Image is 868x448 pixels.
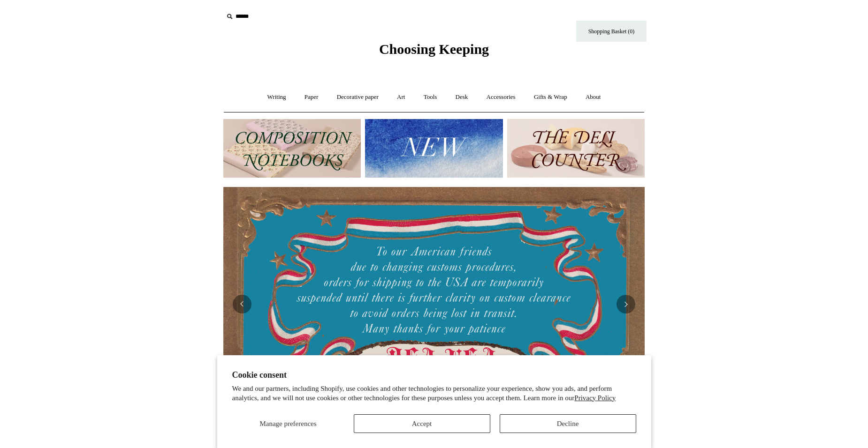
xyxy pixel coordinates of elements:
a: Paper [296,85,327,110]
span: Choosing Keeping [379,41,489,57]
a: About [577,85,609,110]
img: New.jpg__PID:f73bdf93-380a-4a35-bcfe-7823039498e1 [365,119,503,178]
a: Desk [447,85,477,110]
p: We and our partners, including Shopify, use cookies and other technologies to personalize your ex... [232,384,636,403]
button: Previous [233,295,251,314]
a: Art [388,85,413,110]
h2: Cookie consent [232,370,636,380]
button: Next [617,295,635,314]
button: Accept [354,414,490,433]
button: Decline [500,414,636,433]
a: Choosing Keeping [379,49,489,55]
img: 202302 Composition ledgers.jpg__PID:69722ee6-fa44-49dd-a067-31375e5d54ec [223,119,361,178]
a: Decorative paper [328,85,387,110]
span: Manage preferences [259,420,316,427]
img: USA PSA .jpg__PID:33428022-6587-48b7-8b57-d7eefc91f15a [223,187,645,421]
a: Accessories [478,85,524,110]
a: Tools [415,85,446,110]
a: Writing [259,85,295,110]
button: Manage preferences [232,414,344,433]
a: Shopping Basket (0) [576,21,647,42]
a: Privacy Policy [574,394,616,402]
img: The Deli Counter [507,119,645,178]
a: Gifts & Wrap [525,85,576,110]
